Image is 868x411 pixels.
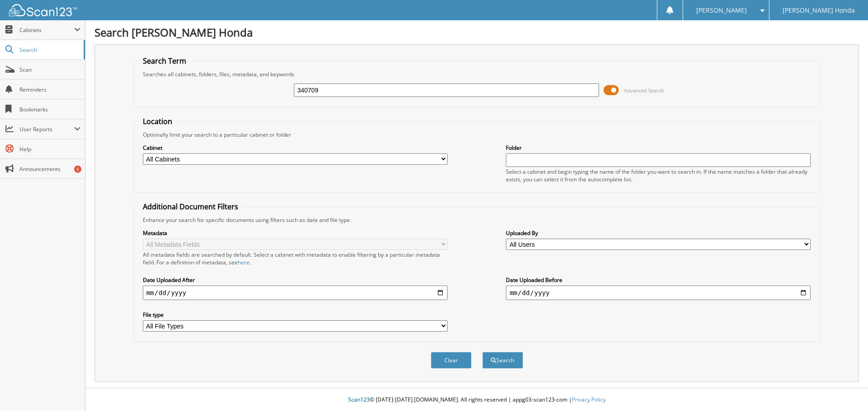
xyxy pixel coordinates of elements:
button: Clear [431,352,472,369]
span: [PERSON_NAME] Honda [783,8,855,13]
h1: Search [PERSON_NAME] Honda [94,25,859,40]
img: scan123-logo-white.svg [9,4,77,16]
div: Optionally limit your search to a particular cabinet or folder [138,131,816,139]
span: Announcements [19,165,80,173]
span: Help [19,145,80,153]
div: © [DATE]-[DATE] [DOMAIN_NAME]. All rights reserved | appg03-scan123-com | [85,389,868,411]
span: Search [19,46,79,54]
button: Search [482,352,523,369]
div: Searches all cabinets, folders, files, metadata, and keywords [138,70,816,78]
label: Date Uploaded Before [506,276,811,284]
label: Folder [506,144,811,152]
span: Bookmarks [19,106,80,113]
a: here [238,259,250,266]
span: Scan [19,66,80,74]
label: Date Uploaded After [143,276,448,284]
iframe: Chat Widget [823,368,868,411]
div: 5 [74,166,81,173]
div: Select a cabinet and begin typing the name of the folder you want to search in. If the name match... [506,168,811,183]
div: All metadata fields are searched by default. Select a cabinet with metadata to enable filtering b... [143,251,448,266]
input: end [506,286,811,300]
legend: Search Term [138,56,191,66]
span: Advanced Search [624,87,664,94]
label: File type [143,311,448,319]
label: Uploaded By [506,229,811,237]
label: Cabinet [143,144,448,152]
span: Cabinets [19,26,74,34]
span: [PERSON_NAME] [696,8,747,13]
div: Enhance your search for specific documents using filters such as date and file type. [138,216,816,224]
span: Scan123 [348,396,370,403]
span: Reminders [19,86,80,93]
input: start [143,286,448,300]
span: User Reports [19,125,74,133]
legend: Location [138,116,177,126]
label: Metadata [143,229,448,237]
legend: Additional Document Filters [138,202,243,212]
a: Privacy Policy [572,396,606,403]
